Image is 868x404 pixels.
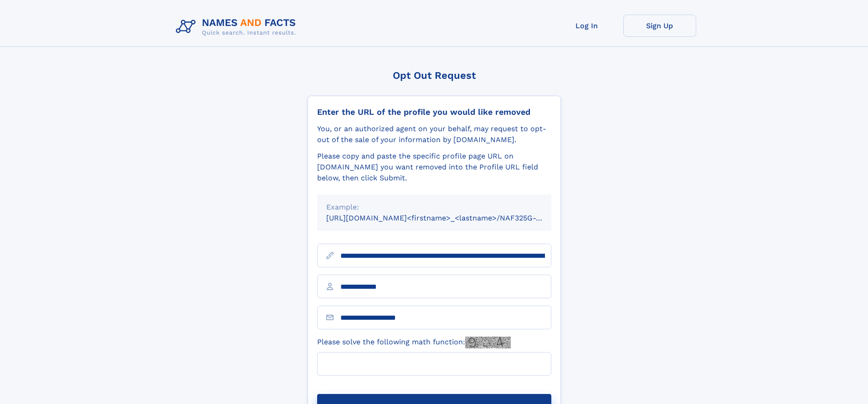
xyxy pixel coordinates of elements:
div: You, or an authorized agent on your behalf, may request to opt-out of the sale of your informatio... [317,123,551,145]
small: [URL][DOMAIN_NAME]<firstname>_<lastname>/NAF325G-xxxxxxxx [326,214,569,222]
div: Enter the URL of the profile you would like removed [317,107,551,117]
div: Opt Out Request [308,70,561,81]
div: Example: [326,202,542,213]
a: Log In [550,15,623,37]
a: Sign Up [623,15,696,37]
div: Please copy and paste the specific profile page URL on [DOMAIN_NAME] you want removed into the Pr... [317,151,551,184]
label: Please solve the following math function: [317,337,511,348]
img: Logo Names and Facts [172,15,303,39]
